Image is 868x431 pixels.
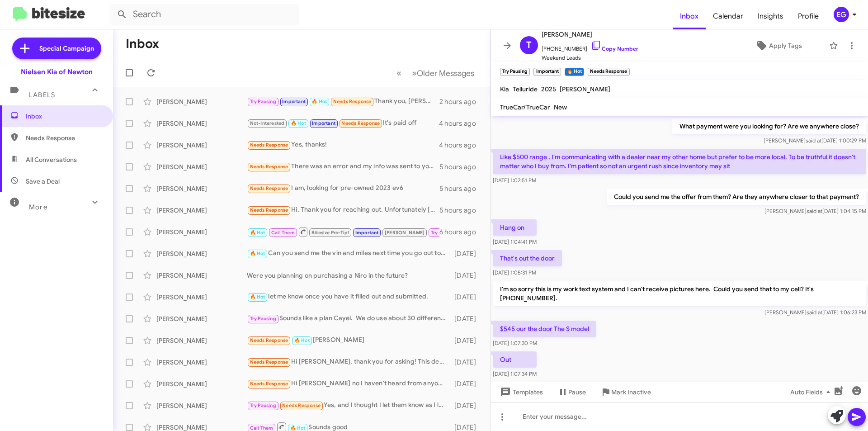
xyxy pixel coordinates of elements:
div: Thank you, [PERSON_NAME]! [247,96,439,107]
span: Auto Fields [790,384,834,400]
div: [PERSON_NAME] [156,227,247,237]
p: Like $500 range , I'm communicating with a dealer near my other home but prefer to be more local.... [493,149,866,174]
div: I am, looking for pre-owned 2023 ev6 [247,183,439,194]
span: [PHONE_NUMBER] [542,40,638,53]
span: said at [807,309,822,316]
div: let me know once you have it filled out and submitted. [247,292,450,302]
button: Previous [391,64,407,82]
span: 🔥 Hot [250,251,265,256]
button: Mark Inactive [593,384,658,400]
small: 🔥 Hot [565,68,584,76]
div: [PERSON_NAME] [156,336,247,345]
span: Not-Interested [250,120,285,126]
div: Hi [PERSON_NAME], thank you for asking! This deal is not appealing to me, so I'm sorry [247,357,450,367]
span: Telluride [513,85,538,93]
span: Needs Response [333,99,372,104]
span: 🔥 Hot [290,425,306,431]
span: Special Campaign [39,44,94,53]
a: Insights [750,3,791,29]
p: Could you send me the offer from them? Are they anywhere closer to that payment? [607,189,866,205]
span: Needs Response [250,164,288,170]
div: [DATE] [450,314,483,323]
span: Call Them [271,230,295,236]
div: [PERSON_NAME] [247,335,450,346]
div: EG [834,7,849,22]
span: Apply Tags [769,38,802,54]
span: [DATE] 1:02:51 PM [493,177,536,184]
span: « [396,67,401,79]
div: [DATE] [450,249,483,258]
span: Needs Response [26,133,103,142]
span: TrueCar/TrueCar [500,103,550,111]
small: Try Pausing [500,68,530,76]
nav: Page navigation example [392,64,480,82]
h1: Inbox [126,37,159,51]
span: Needs Response [250,337,288,343]
p: I'm so sorry this is my work text system and I can't receive pictures here. Could you send that t... [493,281,866,306]
span: Needs Response [282,403,321,408]
div: There was an error and my info was sent to you by mistake I'm over two hours away [247,161,439,172]
span: [DATE] 1:07:30 PM [493,340,537,346]
span: All Conversations [26,155,77,164]
span: New [554,103,567,111]
div: [DATE] [450,379,483,388]
span: [PERSON_NAME] [DATE] 1:06:23 PM [764,309,866,316]
div: 4 hours ago [439,141,483,150]
span: Mark Inactive [611,384,651,400]
button: Apply Tags [732,38,825,54]
span: Try Pausing [250,99,276,104]
span: Important [282,99,306,104]
span: Important [355,230,379,236]
span: said at [807,208,822,214]
div: Nielsen Kia of Newton [21,67,93,76]
button: Auto Fields [783,384,841,400]
div: [PERSON_NAME] [156,206,247,215]
div: [PERSON_NAME] [156,184,247,193]
span: Needs Response [341,120,380,126]
div: It's paid off [247,118,439,128]
div: [PERSON_NAME] [156,119,247,128]
small: Needs Response [588,68,629,76]
span: Needs Response [250,185,288,191]
p: What payment were you looking for? Are we anywhere close? [672,118,866,134]
span: [PERSON_NAME] [385,230,425,236]
div: [PERSON_NAME] [156,314,247,323]
span: Weekend Leads [542,53,638,62]
a: Inbox [673,3,706,29]
span: [PERSON_NAME] [560,85,610,93]
div: [PERSON_NAME] [156,358,247,367]
span: Pause [568,384,586,400]
div: [PERSON_NAME] [156,97,247,106]
div: Yes, and I thought I let them know as I let you know that I'm satisfied with my vehicle for now. [247,400,450,411]
a: Copy Number [591,45,638,52]
span: Profile [791,3,826,29]
div: [PERSON_NAME] [156,162,247,171]
button: Templates [491,384,550,400]
div: 6 hours ago [439,227,483,237]
button: Next [406,64,480,82]
div: [PERSON_NAME] [156,249,247,258]
span: Needs Response [250,359,288,365]
span: Needs Response [250,142,288,148]
span: Try Pausing [250,316,276,322]
small: Important [533,68,561,76]
div: 5 hours ago [439,162,483,171]
span: Needs Response [250,381,288,387]
div: Hi. Thank you for reaching out. Unfortunately [PERSON_NAME] is inconvenient for me. [247,205,439,215]
div: Yes, thanks! [247,140,439,150]
input: Search [109,4,299,25]
div: Sounds like a plan Cayel. We do use about 30 different banks so we can also shop rates for you. [247,313,450,324]
div: Were you planning on purchasing a Niro in the future? [247,271,450,280]
span: [DATE] 1:04:41 PM [493,238,537,245]
div: [DATE] [450,401,483,410]
span: Try Pausing [431,230,457,236]
button: Pause [550,384,593,400]
div: [DATE] [450,336,483,345]
div: [DATE] [450,358,483,367]
span: 🔥 Hot [250,230,265,236]
span: Important [312,120,335,126]
div: [PERSON_NAME] [156,293,247,302]
p: Out [493,351,537,368]
span: 🔥 Hot [291,120,306,126]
